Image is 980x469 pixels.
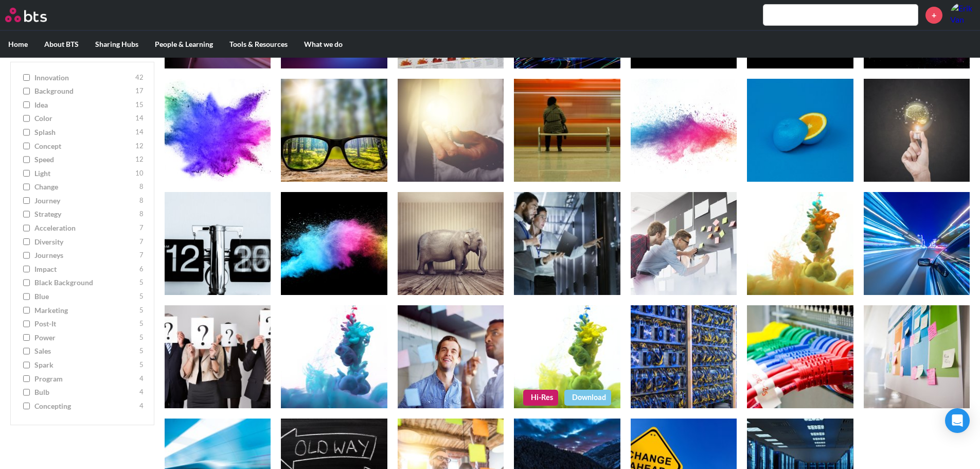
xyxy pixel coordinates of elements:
[23,238,30,246] input: diversity 7
[135,168,144,179] span: 10
[34,155,133,165] span: speed
[34,401,137,411] span: concepting
[87,31,147,58] label: Sharing Hubs
[23,197,30,204] input: journey 8
[23,143,30,150] input: concept 12
[139,264,144,274] span: 6
[34,346,137,357] span: sales
[139,251,144,261] span: 7
[23,129,30,136] input: splash 14
[23,157,30,164] input: speed 12
[34,278,137,288] span: black background
[34,141,133,151] span: concept
[23,321,30,328] input: post-it 5
[139,210,144,220] span: 8
[23,170,30,177] input: light 10
[23,252,30,259] input: journeys 7
[34,292,137,302] span: blue
[139,278,144,288] span: 5
[139,196,144,206] span: 8
[5,8,66,22] a: Go home
[564,390,611,405] a: Download
[34,374,137,384] span: Program
[23,403,30,410] input: concepting 4
[139,305,144,316] span: 5
[23,348,30,355] input: sales 5
[34,264,137,274] span: impact
[139,388,144,398] span: 4
[23,389,30,396] input: bulb 4
[34,210,137,220] span: strategy
[139,319,144,329] span: 5
[34,360,137,370] span: spark
[950,3,975,27] a: Profile
[945,408,970,433] div: Open Intercom Messenger
[34,73,133,83] span: innovation
[34,127,133,137] span: splash
[139,237,144,247] span: 7
[34,168,133,179] span: light
[296,31,351,58] label: What we do
[135,114,144,124] span: 14
[221,31,296,58] label: Tools & Resources
[135,86,144,97] span: 17
[23,293,30,301] input: blue 5
[34,86,133,97] span: background
[34,196,137,206] span: journey
[139,346,144,357] span: 5
[135,155,144,165] span: 12
[23,115,30,123] input: color 14
[34,305,137,316] span: marketing
[34,251,137,261] span: journeys
[135,73,144,83] span: 42
[147,31,221,58] label: People & Learning
[23,184,30,191] input: change 8
[34,333,137,343] span: power
[139,333,144,343] span: 5
[23,225,30,232] input: acceleration 7
[139,360,144,370] span: 5
[139,182,144,193] span: 8
[23,361,30,369] input: spark 5
[34,114,133,124] span: color
[23,280,30,287] input: black background 5
[34,237,137,247] span: diversity
[36,31,87,58] label: About BTS
[523,390,558,405] a: Hi-Res
[23,101,30,109] input: idea 15
[34,388,137,398] span: bulb
[925,7,942,24] a: +
[34,223,137,234] span: acceleration
[950,3,975,27] img: Erik Van Elderen
[135,100,144,110] span: 15
[139,223,144,234] span: 7
[139,374,144,384] span: 4
[139,292,144,302] span: 5
[23,74,30,81] input: innovation 42
[23,334,30,341] input: power 5
[23,211,30,218] input: strategy 8
[139,401,144,411] span: 4
[135,127,144,137] span: 14
[23,88,30,95] input: background 17
[135,141,144,151] span: 12
[34,319,137,329] span: post-it
[23,266,30,273] input: impact 6
[34,182,137,193] span: change
[34,100,133,110] span: idea
[5,8,47,22] img: BTS Logo
[23,307,30,314] input: marketing 5
[23,375,30,383] input: Program 4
